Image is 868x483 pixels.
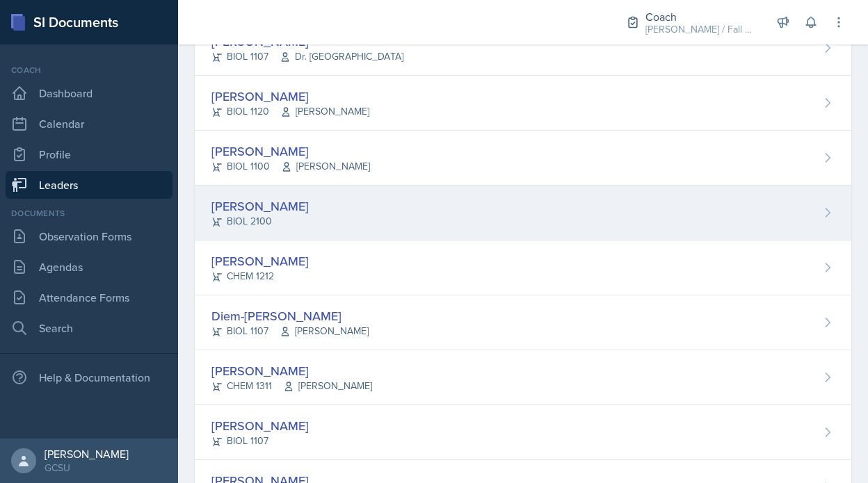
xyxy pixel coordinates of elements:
div: CHEM 1212 [211,269,309,284]
div: BIOL 1120 [211,104,369,119]
div: BIOL 1107 [211,434,309,448]
div: [PERSON_NAME] [211,87,369,106]
div: [PERSON_NAME] [211,252,309,270]
div: [PERSON_NAME] / Fall 2025 [645,22,757,37]
div: BIOL 1100 [211,159,370,174]
a: [PERSON_NAME] CHEM 1212 [195,240,851,295]
div: CHEM 1311 [211,379,372,393]
div: [PERSON_NAME] [211,416,309,435]
a: Attendance Forms [6,284,172,311]
a: [PERSON_NAME] BIOL 2100 [195,186,851,240]
div: BIOL 2100 [211,214,309,229]
a: Dashboard [6,79,172,107]
a: [PERSON_NAME] BIOL 1120[PERSON_NAME] [195,76,851,131]
span: [PERSON_NAME] [280,104,369,119]
a: [PERSON_NAME] BIOL 1100[PERSON_NAME] [195,131,851,186]
span: [PERSON_NAME] [283,379,372,393]
div: Documents [6,207,172,220]
div: BIOL 1107 [211,324,369,338]
div: BIOL 1107 [211,49,403,64]
span: [PERSON_NAME] [280,324,369,338]
a: Search [6,314,172,342]
div: Help & Documentation [6,363,172,391]
div: [PERSON_NAME] [211,142,370,161]
a: Diem-[PERSON_NAME] BIOL 1107[PERSON_NAME] [195,295,851,350]
div: [PERSON_NAME] [45,447,129,461]
a: Leaders [6,171,172,199]
div: [PERSON_NAME] [211,197,309,215]
a: Agendas [6,253,172,281]
a: Observation Forms [6,222,172,250]
a: Profile [6,140,172,168]
a: [PERSON_NAME] BIOL 1107Dr. [GEOGRAPHIC_DATA] [195,21,851,76]
div: Coach [6,64,172,76]
a: [PERSON_NAME] BIOL 1107 [195,405,851,460]
div: Diem-[PERSON_NAME] [211,306,369,325]
div: GCSU [45,461,129,475]
span: [PERSON_NAME] [281,159,370,174]
div: [PERSON_NAME] [211,361,372,380]
span: Dr. [GEOGRAPHIC_DATA] [280,49,403,64]
div: Coach [645,8,757,25]
a: Calendar [6,110,172,138]
a: [PERSON_NAME] CHEM 1311[PERSON_NAME] [195,350,851,405]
